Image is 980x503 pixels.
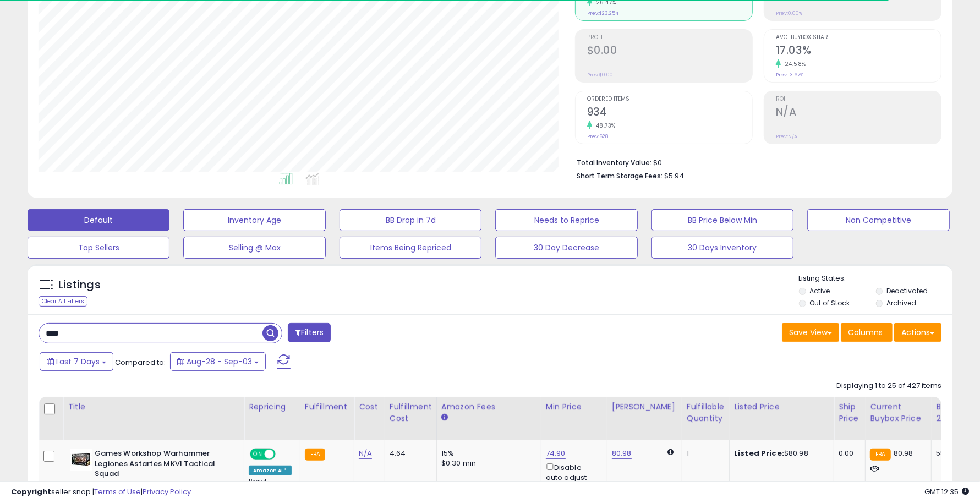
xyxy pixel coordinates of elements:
[687,401,725,424] div: Fulfillable Quantity
[886,286,928,296] label: Deactivated
[782,323,839,342] button: Save View
[776,72,803,78] small: Prev: 13.67%
[56,356,100,367] span: Last 7 Days
[841,323,893,342] button: Columns
[390,449,428,458] div: 4.64
[40,352,113,371] button: Last 7 Days
[836,381,941,391] div: Displaying 1 to 25 of 427 items
[251,450,265,459] span: ON
[577,171,663,181] b: Short Term Storage Fees:
[577,158,651,167] b: Total Inventory Value:
[587,10,618,17] small: Prev: $23,254
[592,122,616,130] small: 48.73%
[359,401,380,413] div: Cost
[546,448,566,459] a: 74.90
[848,327,883,338] span: Columns
[776,44,941,59] h2: 17.03%
[734,401,829,413] div: Listed Price
[11,487,191,497] div: seller snap | |
[495,237,637,259] button: 30 Day Decrease
[894,448,913,458] span: 80.98
[839,449,857,458] div: 0.00
[68,401,239,413] div: Title
[924,486,969,497] span: 2025-09-11 12:35 GMT
[249,401,295,413] div: Repricing
[390,401,432,424] div: Fulfillment Cost
[776,35,941,41] span: Avg. Buybox Share
[70,449,92,471] img: 41WipumpzZL._SL40_.jpg
[340,209,481,231] button: BB Drop in 7d
[799,274,952,284] p: Listing States:
[839,401,861,424] div: Ship Price
[781,60,806,68] small: 24.58%
[734,448,784,458] b: Listed Price:
[58,277,101,293] h5: Listings
[807,209,949,231] button: Non Competitive
[441,401,536,413] div: Amazon Fees
[587,106,752,121] h2: 934
[651,209,793,231] button: BB Price Below Min
[95,449,228,482] b: Games Workshop Warhammer Legiones Astartes MKVI Tactical Squad
[441,458,533,468] div: $0.30 min
[288,323,331,342] button: Filters
[809,298,850,308] label: Out of Stock
[587,44,752,59] h2: $0.00
[776,106,941,121] h2: N/A
[776,133,797,140] small: Prev: N/A
[894,323,941,342] button: Actions
[687,449,721,458] div: 1
[664,171,684,181] span: $5.94
[546,401,603,413] div: Min Price
[274,450,292,459] span: OFF
[183,209,325,231] button: Inventory Age
[94,486,141,497] a: Terms of Use
[143,486,191,497] a: Privacy Policy
[936,401,976,424] div: BB Share 24h.
[187,356,252,367] span: Aug-28 - Sep-03
[577,155,933,168] li: $0
[305,449,325,461] small: FBA
[28,209,169,231] button: Default
[936,449,972,458] div: 55%
[587,72,613,78] small: Prev: $0.00
[305,401,349,413] div: Fulfillment
[651,237,793,259] button: 30 Days Inventory
[441,449,533,458] div: 15%
[776,96,941,102] span: ROI
[183,237,325,259] button: Selling @ Max
[39,296,87,307] div: Clear All Filters
[249,466,292,475] div: Amazon AI *
[870,401,927,424] div: Current Buybox Price
[28,237,169,259] button: Top Sellers
[612,448,632,459] a: 80.98
[359,448,372,459] a: N/A
[776,10,802,17] small: Prev: 0.00%
[546,461,599,493] div: Disable auto adjust min
[495,209,637,231] button: Needs to Reprice
[886,298,916,308] label: Archived
[612,401,677,413] div: [PERSON_NAME]
[587,35,752,41] span: Profit
[441,413,448,423] small: Amazon Fees.
[587,96,752,102] span: Ordered Items
[170,352,266,371] button: Aug-28 - Sep-03
[809,286,830,296] label: Active
[340,237,481,259] button: Items Being Repriced
[11,486,51,497] strong: Copyright
[734,449,825,458] div: $80.98
[870,449,890,461] small: FBA
[587,133,608,140] small: Prev: 628
[115,357,166,368] span: Compared to:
